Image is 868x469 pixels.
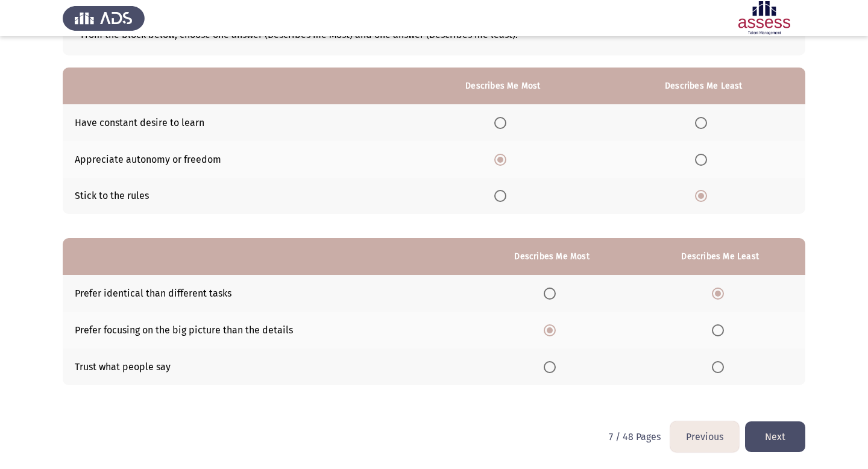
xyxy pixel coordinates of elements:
[712,287,729,298] mat-radio-group: Select an option
[723,1,805,35] img: Assessment logo of Development Assessment R1 (EN/AR)
[695,116,712,128] mat-radio-group: Select an option
[469,238,635,275] th: Describes Me Most
[63,312,469,348] td: Prefer focusing on the big picture than the details
[63,1,145,35] img: Assess Talent Management logo
[544,287,561,298] mat-radio-group: Select an option
[602,68,805,104] th: Describes Me Least
[63,104,404,141] td: Have constant desire to learn
[609,431,661,442] p: 7 / 48 Pages
[494,116,511,128] mat-radio-group: Select an option
[712,360,729,372] mat-radio-group: Select an option
[635,238,805,275] th: Describes Me Least
[544,324,561,335] mat-radio-group: Select an option
[63,178,404,215] td: Stick to the rules
[712,324,729,335] mat-radio-group: Select an option
[544,360,561,372] mat-radio-group: Select an option
[494,153,511,165] mat-radio-group: Select an option
[63,141,404,178] td: Appreciate autonomy or freedom
[494,190,511,201] mat-radio-group: Select an option
[63,348,469,385] td: Trust what people say
[63,275,469,312] td: Prefer identical than different tasks
[404,68,602,104] th: Describes Me Most
[695,153,712,165] mat-radio-group: Select an option
[695,190,712,201] mat-radio-group: Select an option
[745,421,805,452] button: load next page
[670,421,739,452] button: load previous page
